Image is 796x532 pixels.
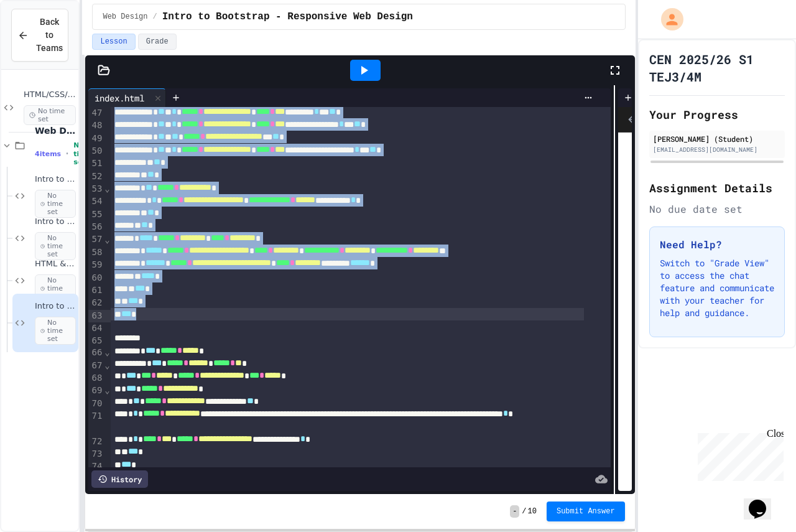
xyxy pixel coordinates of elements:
[152,12,157,22] span: /
[35,174,76,185] span: Intro to HTML
[660,237,774,252] h3: Need Help?
[35,232,76,261] span: No time set
[88,233,104,246] div: 57
[138,34,177,50] button: Grade
[162,9,413,24] span: Intro to Bootstrap - Responsive Web Design
[653,145,781,154] div: [EMAIL_ADDRESS][DOMAIN_NAME]
[104,184,110,194] span: Fold line
[547,502,625,521] button: Submit Answer
[649,202,785,217] div: No due date set
[104,235,110,245] span: Fold line
[88,436,104,448] div: 72
[660,257,774,319] p: Switch to "Grade View" to access the chat feature and communicate with your teacher for help and ...
[88,195,104,208] div: 54
[88,448,104,460] div: 73
[104,385,110,395] span: Fold line
[88,183,104,195] div: 53
[88,91,150,105] div: index.html
[88,347,104,359] div: 66
[88,385,104,397] div: 69
[649,106,785,123] h2: Your Progress
[88,157,104,170] div: 51
[24,90,76,100] span: HTML/CSS/JavaScript Testing
[92,34,135,50] button: Lesson
[88,322,104,335] div: 64
[510,505,519,518] span: -
[35,274,76,303] span: No time set
[88,208,104,221] div: 55
[88,372,104,385] div: 68
[649,50,785,85] h1: CEN 2025/26 S1 TEJ3/4M
[35,190,76,218] span: No time set
[88,460,104,473] div: 74
[88,246,104,259] div: 58
[35,150,61,158] span: 4 items
[648,5,687,34] div: My Account
[88,360,104,372] div: 67
[35,125,76,136] span: Web Design
[88,119,104,132] div: 48
[66,149,68,159] span: •
[693,428,784,481] iframe: chat widget
[88,145,104,157] div: 50
[88,297,104,309] div: 62
[88,133,104,145] div: 49
[24,105,76,125] span: No time set
[103,12,147,22] span: Web Design
[88,88,166,107] div: index.html
[557,506,615,516] span: Submit Answer
[88,410,104,436] div: 71
[35,259,76,269] span: HTML & CSS Layout
[618,133,632,492] iframe: Web Preview
[36,16,63,55] span: Back to Teams
[528,506,537,516] span: 10
[623,110,642,129] span: Back
[73,141,91,166] span: No time set
[88,272,104,284] div: 60
[91,470,148,488] div: History
[88,398,104,410] div: 70
[88,284,104,297] div: 61
[522,506,526,516] span: /
[653,133,781,144] div: [PERSON_NAME] (Student)
[5,5,86,79] div: Chat with us now!Close
[35,317,76,345] span: No time set
[88,310,104,322] div: 63
[88,335,104,347] div: 65
[35,217,76,227] span: Intro to CSS
[88,107,104,119] div: 47
[88,221,104,233] div: 56
[104,347,110,357] span: Fold line
[11,9,68,62] button: Back to Teams
[649,179,785,197] h2: Assignment Details
[88,170,104,183] div: 52
[35,301,76,312] span: Intro to Bootstrap - Responsive Web Design
[88,259,104,271] div: 59
[744,482,784,520] iframe: chat widget
[104,360,110,370] span: Fold line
